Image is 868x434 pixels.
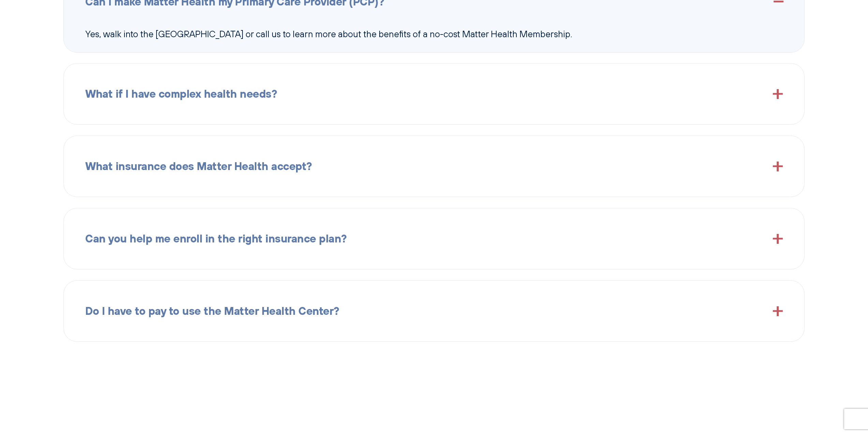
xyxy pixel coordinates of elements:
span: Do I have to pay to use the Matter Health Center? [85,303,339,320]
p: Yes, walk into the [GEOGRAPHIC_DATA] or call us to learn more about the benefits of a no-cost Mat... [85,27,783,41]
span: What insurance does Matter Health accept? [85,158,312,175]
span: Can you help me enroll in the right insurance plan? [85,230,347,248]
span: What if I have complex health needs? [85,85,277,103]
